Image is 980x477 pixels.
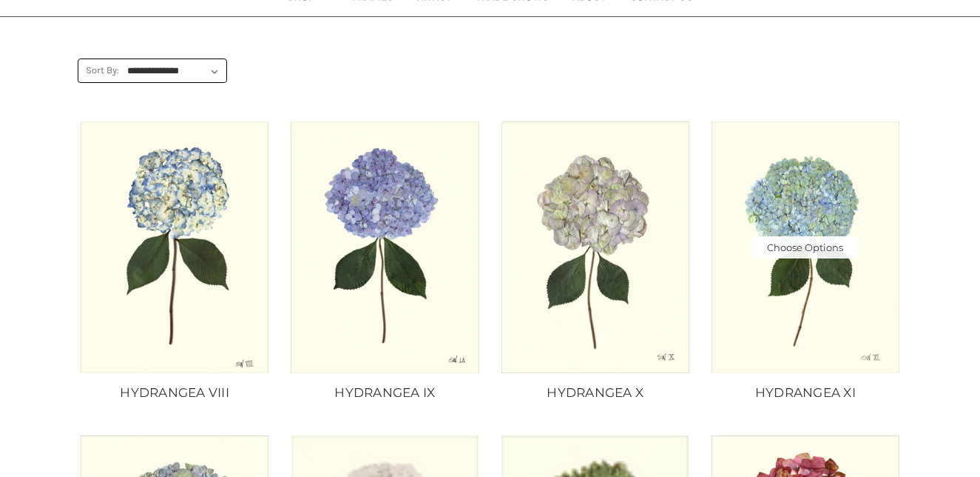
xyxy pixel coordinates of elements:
a: HYDRANGEA XI, Price range from $10.00 to $235.00 [710,121,900,373]
img: Unframed [710,121,900,373]
img: Unframed [80,121,270,373]
img: Unframed [500,121,690,373]
img: Unframed [290,121,480,373]
a: Choose Options [751,236,859,258]
a: HYDRANGEA IX, Price range from $10.00 to $235.00 [290,121,480,373]
a: HYDRANGEA X, Price range from $10.00 to $235.00 [498,384,692,403]
a: HYDRANGEA XI, Price range from $10.00 to $235.00 [708,384,902,403]
a: HYDRANGEA VIII, Price range from $10.00 to $235.00 [78,384,272,403]
a: HYDRANGEA X, Price range from $10.00 to $235.00 [500,121,690,373]
a: HYDRANGEA IX, Price range from $10.00 to $235.00 [288,384,482,403]
a: HYDRANGEA VIII, Price range from $10.00 to $235.00 [80,121,270,373]
label: Sort By: [78,59,120,81]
